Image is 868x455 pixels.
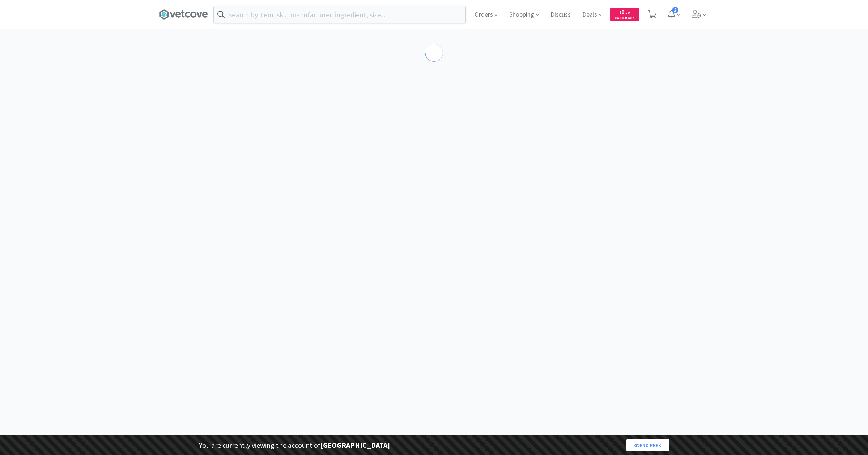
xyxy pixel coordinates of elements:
span: 2 [672,7,678,13]
span: $ [620,10,621,15]
p: You are currently viewing the account of [199,439,390,451]
a: $0.00Cash Back [610,5,639,24]
span: 0 [620,8,630,15]
strong: [GEOGRAPHIC_DATA] [320,441,390,450]
a: Discuss [548,12,574,18]
span: Cash Back [615,16,635,21]
span: . 00 [624,10,630,15]
input: Search by item, sku, manufacturer, ingredient, size... [214,6,465,23]
a: End Peek [626,439,669,451]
